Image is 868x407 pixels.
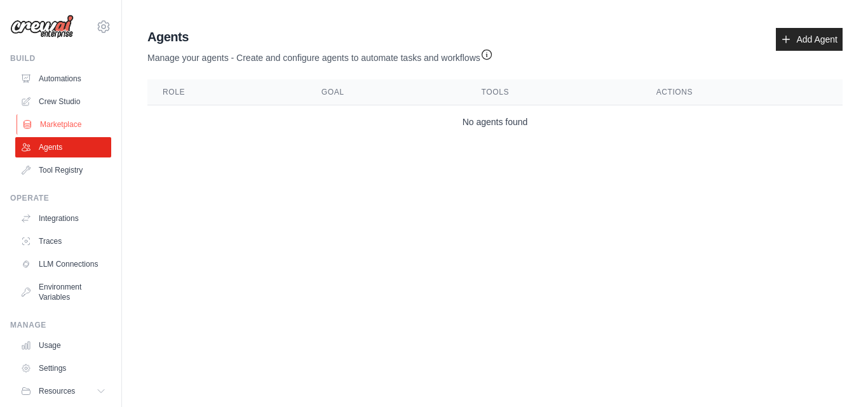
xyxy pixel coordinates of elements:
button: Resources [15,381,111,401]
a: Crew Studio [15,91,111,112]
a: Usage [15,335,111,356]
a: Traces [15,231,111,251]
th: Goal [306,79,466,105]
p: Manage your agents - Create and configure agents to automate tasks and workflows [147,46,493,64]
th: Tools [466,79,641,105]
a: Tool Registry [15,160,111,180]
div: Manage [10,320,111,330]
div: Operate [10,193,111,203]
span: Resources [39,386,75,396]
a: Automations [15,69,111,89]
th: Actions [641,79,843,105]
a: LLM Connections [15,254,111,274]
div: Build [10,53,111,63]
a: Integrations [15,208,111,229]
img: Logo [10,15,74,39]
td: No agents found [147,105,843,139]
a: Environment Variables [15,277,111,307]
a: Agents [15,137,111,157]
h2: Agents [147,28,493,46]
a: Settings [15,358,111,378]
a: Marketplace [17,114,112,135]
th: Role [147,79,306,105]
a: Add Agent [776,28,843,51]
